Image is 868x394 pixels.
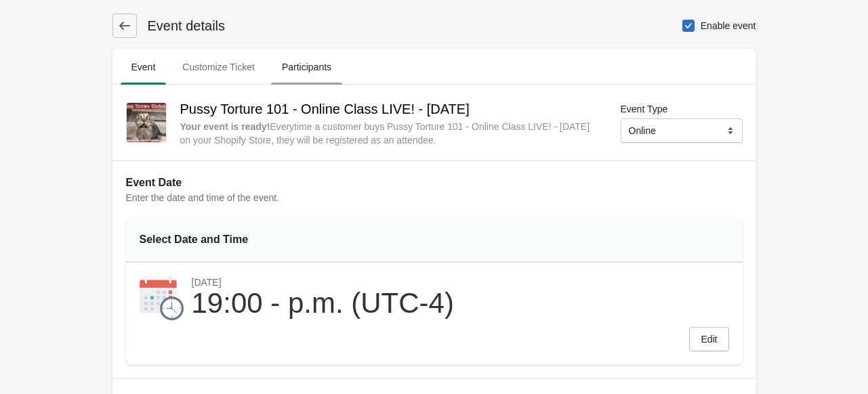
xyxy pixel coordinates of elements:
div: Everytime a customer buys Pussy Torture 101 - Online Class LIVE! - [DATE] on your Shopify Store, ... [180,120,598,147]
h2: Pussy Torture 101 - Online Class LIVE! - [DATE] [180,98,598,120]
button: Edit [689,327,728,351]
h1: Event details [137,16,226,35]
label: Event Type [621,102,668,116]
span: Participants [271,55,342,79]
div: Select Date and Time [140,232,316,248]
span: Customize Ticket [171,55,266,79]
strong: Your event is ready ! [180,121,270,132]
div: 19:00 - p.m. (UTC-4) [192,288,454,318]
span: Event [121,55,167,79]
span: Enter the date and time of the event. [126,192,279,203]
div: [DATE] [192,276,454,288]
img: calendar-9220d27974dede90758afcd34f990835.png [140,276,184,320]
span: Enable event [701,19,756,32]
img: PTJune30.png [127,103,166,142]
span: Edit [701,334,717,345]
h2: Event Date [126,175,743,191]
